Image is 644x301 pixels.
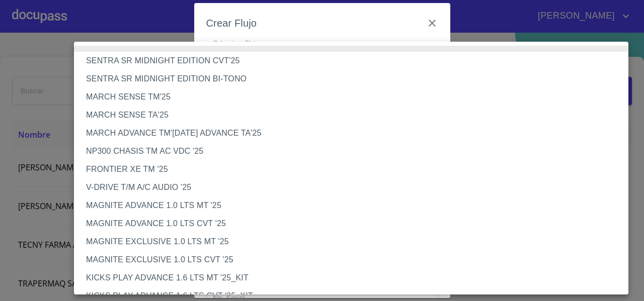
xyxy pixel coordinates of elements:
li: MARCH SENSE TM'25 [74,88,636,106]
li: KICKS PLAY ADVANCE 1.6 LTS MT '25_KIT [74,269,636,287]
li: MAGNITE EXCLUSIVE 1.0 LTS CVT '25 [74,251,636,269]
li: MARCH SENSE TA'25 [74,106,636,124]
li: NP300 CHASIS TM AC VDC '25 [74,142,636,160]
li: MAGNITE ADVANCE 1.0 LTS MT '25 [74,196,636,215]
li: FRONTIER XE TM '25 [74,160,636,178]
li: SENTRA SR MIDNIGHT EDITION CVT'25 [74,52,636,70]
li: MARCH ADVANCE TM'[DATE] ADVANCE TA'25 [74,124,636,142]
li: MAGNITE EXCLUSIVE 1.0 LTS MT '25 [74,233,636,251]
li: MAGNITE ADVANCE 1.0 LTS CVT '25 [74,215,636,233]
li: SENTRA SR MIDNIGHT EDITION BI-TONO [74,70,636,88]
li: V-DRIVE T/M A/C AUDIO '25 [74,178,636,196]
